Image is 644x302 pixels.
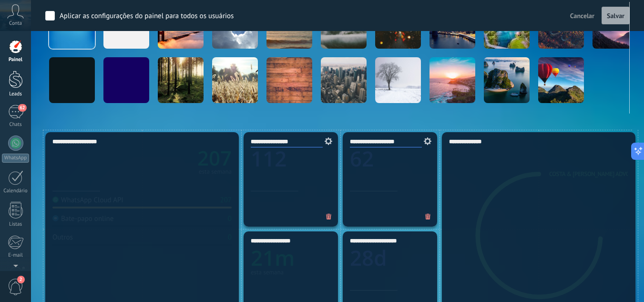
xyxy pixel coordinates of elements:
[9,21,22,27] span: Conta
[2,188,30,194] div: Calendário
[570,11,594,20] span: Cancelar
[18,104,26,112] span: 62
[566,9,598,23] button: Cancelar
[602,7,630,25] button: Salvar
[60,11,234,21] div: Aplicar as configurações do painel para todos os usuários
[2,252,30,259] div: E-mail
[2,154,29,163] div: WhatsApp
[2,91,30,97] div: Leads
[607,12,624,19] span: Salvar
[2,122,30,128] div: Chats
[2,57,30,63] div: Painel
[17,276,25,283] span: 2
[2,221,30,228] div: Listas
